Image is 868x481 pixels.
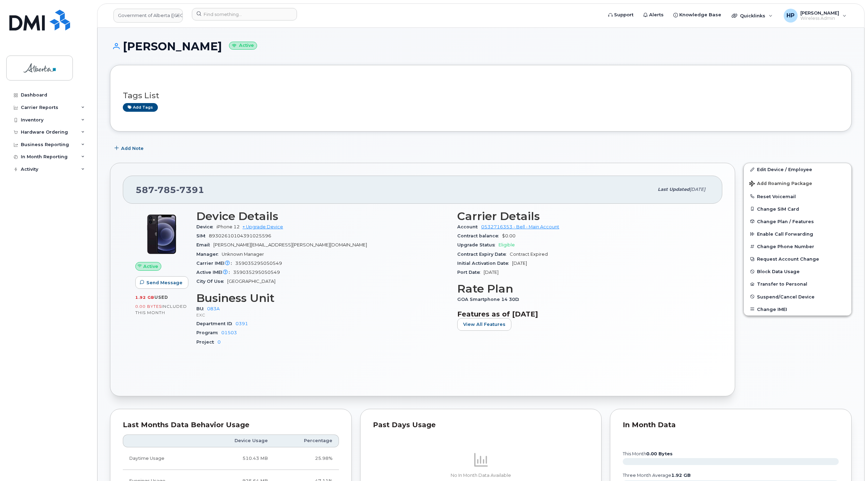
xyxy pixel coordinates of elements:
[744,303,851,315] button: Change IMEI
[196,339,218,345] span: Project
[512,261,527,266] span: [DATE]
[457,224,481,229] span: Account
[221,330,237,335] a: 01503
[622,451,673,456] text: this month
[196,330,221,335] span: Program
[196,242,213,247] span: Email
[123,422,339,429] div: Last Months Data Behavior Usage
[196,224,216,229] span: Device
[154,185,176,195] span: 785
[744,163,851,176] a: Edit Device / Employee
[146,279,182,286] span: Send Message
[121,145,144,152] span: Add Note
[646,451,673,456] tspan: 0.00 Bytes
[213,242,367,247] span: [PERSON_NAME][EMAIL_ADDRESS][PERSON_NAME][DOMAIN_NAME]
[123,447,202,470] td: Daytime Usage
[196,292,449,304] h3: Business Unit
[274,434,339,447] th: Percentage
[123,91,839,100] h3: Tags List
[622,473,691,478] text: three month average
[373,422,589,429] div: Past Days Usage
[744,253,851,265] button: Request Account Change
[135,304,187,315] span: included this month
[744,176,851,190] button: Add Roaming Package
[135,304,162,309] span: 0.00 Bytes
[502,233,516,238] span: $0.00
[202,447,274,470] td: 510.43 MB
[202,434,274,447] th: Device Usage
[110,40,852,52] h1: [PERSON_NAME]
[154,295,168,300] span: used
[229,42,257,50] small: Active
[457,252,510,257] span: Contract Expiry Date
[176,185,204,195] span: 7391
[457,282,710,295] h3: Rate Plan
[457,318,511,331] button: View All Features
[757,294,815,299] span: Suspend/Cancel Device
[196,321,236,326] span: Department ID
[209,233,271,238] span: 89302610104391025596
[457,210,710,222] h3: Carrier Details
[481,224,559,229] a: 0532716353 - Bell - Main Account
[236,321,248,326] a: 0391
[744,265,851,278] button: Block Data Usage
[623,422,839,429] div: In Month Data
[216,224,240,229] span: iPhone 12
[744,290,851,303] button: Suspend/Cancel Device
[690,187,705,192] span: [DATE]
[457,297,522,302] span: GOA Smartphone 14 30D
[757,231,813,237] span: Enable Call Forwarding
[457,270,484,275] span: Port Date
[233,270,280,275] span: 359035295050549
[242,224,283,229] a: + Upgrade Device
[457,242,499,247] span: Upgrade Status
[457,261,512,266] span: Initial Activation Date
[658,187,690,192] span: Last updated
[135,295,154,300] span: 1.92 GB
[196,306,207,311] span: BU
[135,276,188,289] button: Send Message
[196,312,449,318] p: EXC
[207,306,220,311] a: 083A
[196,233,209,238] span: SIM
[110,142,150,154] button: Add Note
[196,210,449,222] h3: Device Details
[196,279,227,284] span: City Of Use
[141,213,182,255] img: iPhone_12.jpg
[757,219,814,224] span: Change Plan / Features
[749,181,812,187] span: Add Roaming Package
[196,252,222,257] span: Manager
[143,263,158,270] span: Active
[457,233,502,238] span: Contract balance
[235,261,282,266] span: 359035295050549
[227,279,275,284] span: [GEOGRAPHIC_DATA]
[463,321,505,328] span: View All Features
[222,252,264,257] span: Unknown Manager
[744,240,851,253] button: Change Phone Number
[218,339,221,345] a: 0
[274,447,339,470] td: 25.98%
[484,270,499,275] span: [DATE]
[744,215,851,228] button: Change Plan / Features
[136,185,204,195] span: 587
[744,278,851,290] button: Transfer to Personal
[744,190,851,203] button: Reset Voicemail
[744,203,851,215] button: Change SIM Card
[457,310,710,318] h3: Features as of [DATE]
[499,242,515,247] span: Eligible
[373,472,589,479] p: No In Month Data Available
[123,103,158,112] a: Add tags
[196,270,233,275] span: Active IMEI
[671,473,691,478] tspan: 1.92 GB
[510,252,548,257] span: Contract Expired
[196,261,235,266] span: Carrier IMEI
[744,228,851,240] button: Enable Call Forwarding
